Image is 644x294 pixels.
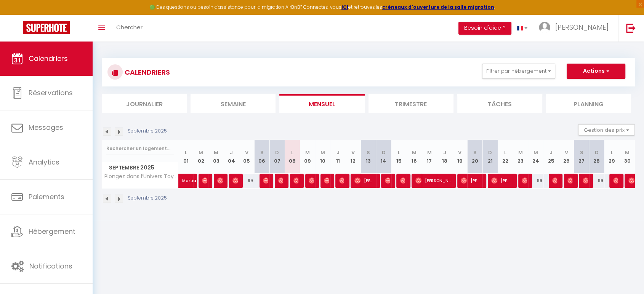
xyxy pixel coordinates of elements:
span: [PERSON_NAME] [461,173,481,188]
th: 30 [620,140,635,174]
li: Mensuel [279,94,364,113]
abbr: M [412,149,417,156]
th: 09 [300,140,315,174]
th: 02 [193,140,208,174]
th: 26 [559,140,574,174]
span: [PERSON_NAME] [522,173,527,188]
span: Calendriers [29,54,68,63]
span: [PERSON_NAME] [324,173,329,188]
a: ... [PERSON_NAME] [533,15,618,42]
abbr: M [199,149,203,156]
th: 27 [574,140,589,174]
abbr: M [427,149,431,156]
p: Septembre 2025 [128,128,167,135]
a: créneaux d'ouverture de la salle migration [382,4,494,10]
th: 14 [376,140,391,174]
span: Hébergement [29,227,75,236]
abbr: S [260,149,264,156]
img: Super Booking [23,21,70,34]
button: Ouvrir le widget de chat LiveChat [6,3,29,26]
strong: ICI [341,4,348,10]
span: [PERSON_NAME] Illanas [491,173,511,188]
th: 08 [285,140,300,174]
span: [PERSON_NAME] [613,173,618,188]
th: 25 [543,140,559,174]
abbr: L [291,149,293,156]
abbr: M [320,149,325,156]
span: Plongez dans l’Univers Toy Story [103,174,179,179]
img: logout [626,23,636,33]
li: Trimestre [368,94,453,113]
span: Chercher [116,23,143,31]
abbr: V [245,149,248,156]
h3: CALENDRIERS [123,64,170,81]
span: [PERSON_NAME] [415,173,451,188]
input: Rechercher un logement... [106,142,174,155]
li: Journalier [102,94,187,113]
span: [PERSON_NAME] [385,173,390,188]
span: [PERSON_NAME] [309,173,314,188]
span: [PERSON_NAME] [552,173,557,188]
th: 29 [604,140,620,174]
th: 17 [422,140,437,174]
span: [PERSON_NAME] [232,173,237,188]
span: [PERSON_NAME] [PERSON_NAME] [583,173,588,188]
th: 24 [528,140,543,174]
div: 99 [589,174,604,188]
abbr: V [564,149,568,156]
abbr: D [595,149,599,156]
th: 10 [315,140,330,174]
abbr: L [184,149,187,156]
th: 19 [452,140,467,174]
th: 28 [589,140,604,174]
abbr: L [611,149,613,156]
span: Septembre 2025 [102,162,178,173]
abbr: S [580,149,583,156]
abbr: J [549,149,553,156]
button: Actions [567,64,625,79]
span: Paiements [29,192,64,201]
a: Martial Doo [178,174,194,188]
th: 20 [467,140,482,174]
span: Réservations [29,88,73,97]
a: Chercher [111,15,148,42]
abbr: L [504,149,506,156]
div: 99 [528,174,543,188]
th: 13 [361,140,376,174]
th: 11 [330,140,346,174]
abbr: V [458,149,461,156]
th: 22 [498,140,513,174]
button: Gestion des prix [578,124,635,136]
span: [PERSON_NAME] [339,173,344,188]
span: Messages [29,123,63,132]
img: ... [539,22,550,33]
p: Septembre 2025 [128,195,167,202]
span: [PERSON_NAME] [293,173,298,188]
th: 23 [513,140,528,174]
div: 99 [239,174,254,188]
span: Martial Doo [182,169,200,184]
li: Planning [546,94,631,113]
abbr: D [275,149,279,156]
th: 21 [482,140,498,174]
span: [PERSON_NAME] [263,173,268,188]
abbr: J [443,149,446,156]
th: 03 [208,140,224,174]
th: 06 [254,140,269,174]
span: [PERSON_NAME] [555,22,609,32]
abbr: M [625,149,630,156]
th: 07 [269,140,285,174]
button: Besoin d'aide ? [458,22,511,35]
span: Notifications [29,261,72,271]
abbr: D [382,149,386,156]
abbr: V [351,149,355,156]
th: 01 [178,140,194,174]
abbr: M [214,149,218,156]
span: Ouidad Ait [400,173,405,188]
button: Filtrer par hébergement [482,64,555,79]
li: Tâches [457,94,542,113]
abbr: M [305,149,310,156]
span: [PERSON_NAME] [217,173,222,188]
span: Analytics [29,157,59,167]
